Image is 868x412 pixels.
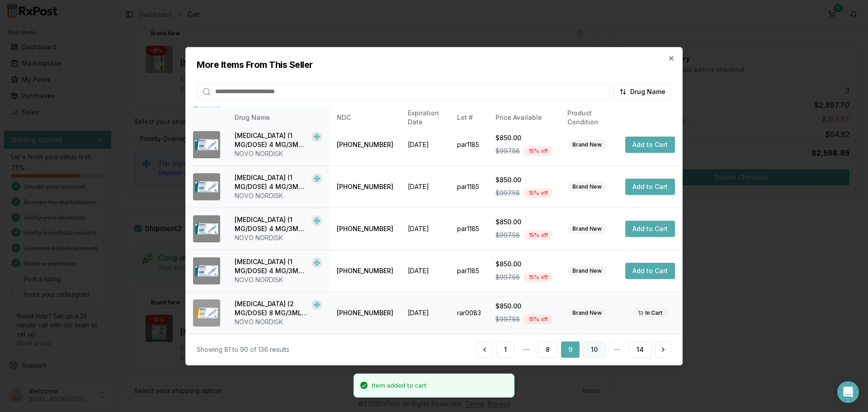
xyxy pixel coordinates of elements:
[330,208,401,250] td: [PHONE_NUMBER]
[567,266,607,276] div: Brand New
[235,131,308,149] div: [MEDICAL_DATA] (1 MG/DOSE) 4 MG/3ML SOPN
[625,221,675,237] button: Add to Cart
[330,123,401,166] td: [PHONE_NUMBER]
[630,87,665,96] span: Drug Name
[450,166,488,208] td: par1185
[567,140,607,150] div: Brand New
[625,179,675,195] button: Add to Cart
[235,275,322,284] div: NOVO NORDISK
[450,208,488,250] td: par1185
[193,215,220,242] img: Ozempic (1 MG/DOSE) 4 MG/3ML SOPN
[235,215,308,233] div: [MEDICAL_DATA] (1 MG/DOSE) 4 MG/3ML SOPN
[567,308,607,318] div: Brand New
[495,133,553,142] div: $850.00
[450,107,488,128] th: Lot #
[193,173,220,200] img: Ozempic (1 MG/DOSE) 4 MG/3ML SOPN
[330,107,401,128] th: NDC
[495,218,553,227] div: $850.00
[496,341,514,358] button: 1
[629,341,651,358] button: 14
[197,345,289,354] div: Showing 81 to 90 of 136 results
[524,230,553,240] div: 15 % off
[561,341,580,358] button: 9
[495,147,520,156] span: $997.58
[227,107,330,128] th: Drug Name
[524,272,553,282] div: 15 % off
[193,257,220,284] img: Ozempic (1 MG/DOSE) 4 MG/3ML SOPN
[538,341,557,358] button: 8
[524,188,553,198] div: 15 % off
[495,260,553,269] div: $850.00
[193,299,220,327] img: Ozempic (2 MG/DOSE) 8 MG/3ML SOPN
[583,341,605,358] button: 10
[625,137,675,153] button: Add to Cart
[193,131,220,158] img: Ozempic (1 MG/DOSE) 4 MG/3ML SOPN
[524,314,553,324] div: 15 % off
[495,175,553,185] div: $850.00
[235,191,322,200] div: NOVO NORDISK
[235,173,308,191] div: [MEDICAL_DATA] (1 MG/DOSE) 4 MG/3ML SOPN
[401,166,450,208] td: [DATE]
[450,250,488,292] td: par1185
[495,189,520,198] span: $997.58
[625,263,675,279] button: Add to Cart
[401,208,450,250] td: [DATE]
[401,250,450,292] td: [DATE]
[330,250,401,292] td: [PHONE_NUMBER]
[613,83,671,99] button: Drug Name
[495,302,553,311] div: $850.00
[401,107,450,128] th: Expiration Date
[488,107,560,128] th: Price Available
[495,231,520,240] span: $997.58
[632,308,668,318] div: In Cart
[235,257,308,275] div: [MEDICAL_DATA] (1 MG/DOSE) 4 MG/3ML SOPN
[235,233,322,242] div: NOVO NORDISK
[450,123,488,166] td: par1185
[235,317,322,327] div: NOVO NORDISK
[450,292,488,334] td: rar0083
[567,182,607,192] div: Brand New
[495,273,520,282] span: $997.58
[567,224,607,234] div: Brand New
[495,315,520,324] span: $997.58
[401,292,450,334] td: [DATE]
[197,58,671,71] h2: More Items From This Seller
[401,123,450,166] td: [DATE]
[560,107,618,128] th: Product Condition
[235,299,308,317] div: [MEDICAL_DATA] (2 MG/DOSE) 8 MG/3ML SOPN
[330,292,401,334] td: [PHONE_NUMBER]
[235,149,322,158] div: NOVO NORDISK
[330,166,401,208] td: [PHONE_NUMBER]
[524,146,553,156] div: 15 % off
